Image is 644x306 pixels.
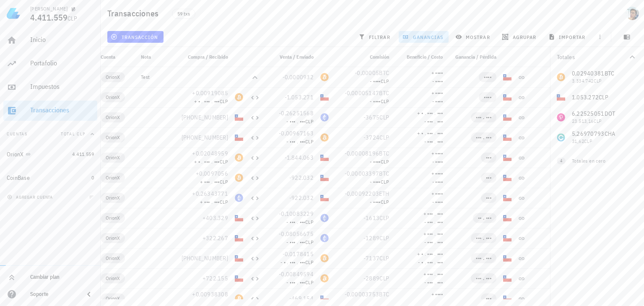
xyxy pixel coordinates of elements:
span: -0,0000932 [283,73,314,81]
span: CLP [220,158,228,165]
span: 4.411.559 [30,12,68,23]
div: BTC-icon [235,153,243,162]
a: CoinBase 0 [3,168,97,188]
span: filtrar [360,34,390,40]
span: Ganancia / Pérdida [455,54,496,60]
button: mostrar [452,31,495,43]
span: ••• . ••• [476,275,491,281]
span: -1.053.271 [285,93,314,101]
span: -1613 [364,214,379,222]
span: + ••• . ••• [200,179,219,185]
div: CLP-icon [503,274,512,283]
div: Inicio [30,36,94,44]
span: CLP [381,98,389,104]
span: + •••• [431,291,443,297]
span: BTC [379,89,389,97]
span: +403.329 [203,214,228,222]
span: -0,00005 [355,69,379,77]
span: mostrar [457,34,490,40]
div: CLP-icon [503,214,512,222]
span: + •••• [431,190,443,197]
span: ••• . ••• [476,114,491,120]
span: CLP [305,138,314,145]
span: - • . ••• . ••• [280,259,305,265]
div: Nota [138,47,178,67]
span: +0,02048959 [192,150,228,157]
span: -922.032 [289,194,314,202]
span: transacción [112,34,158,40]
span: OrionX [106,153,120,162]
span: CLP [381,179,389,185]
span: + • . ••• . ••• [194,158,220,165]
span: -1289 [364,234,379,242]
span: ganancias [404,34,443,40]
span: + • . ••• . ••• [417,130,443,136]
span: - •••• [370,98,380,104]
div: CLP-icon [235,133,243,142]
span: - •••• [370,179,380,185]
span: -0,10083229 [279,210,314,218]
span: importar [550,34,586,40]
span: -0,00092203 [345,190,379,197]
span: CLP [379,114,389,121]
span: CLP [379,134,389,141]
div: CLP-icon [235,214,243,222]
div: CLP-icon [503,294,512,303]
span: ••• [486,154,491,161]
span: -0,26251568 [279,109,314,117]
div: BTC-icon [320,133,329,142]
span: CLP [305,259,314,265]
span: BTC [379,69,389,77]
span: 59 txs [177,9,190,18]
span: Comisión [370,54,389,60]
div: CLP-icon [503,93,512,101]
span: -2889 [364,275,379,282]
button: importar [545,31,591,43]
div: avatar [626,7,639,20]
span: OrionX [106,113,120,122]
div: CLP-icon [503,133,512,142]
div: BTC-icon [320,254,329,262]
div: [PERSON_NAME] [30,5,68,12]
span: +0,00919085 [192,89,228,97]
div: CLP-icon [235,234,243,242]
span: 4 [560,158,562,164]
span: + •••• [431,90,443,96]
button: agregar cuenta [5,193,57,201]
span: Cuenta [101,54,115,60]
span: ••• . ••• [476,255,491,261]
span: CLP [379,254,389,262]
div: CLP-icon [503,194,512,202]
span: -0,00003753 [345,290,379,298]
span: ••• [486,295,491,301]
div: CLP-icon [320,174,329,182]
div: ETH-icon [320,234,329,242]
span: + ••• . ••• [423,271,443,277]
span: + ••• . ••• [423,210,443,217]
span: + •••• [431,70,443,76]
span: [PHONE_NUMBER] [182,114,229,121]
span: -469.154 [289,295,314,302]
span: - ••• . ••• [424,239,443,245]
span: ••• . ••• [476,235,491,241]
button: CuentasTotal CLP [3,124,97,144]
div: Impuestos [30,83,94,91]
span: -0,00003397 [345,170,379,177]
span: -0,08056675 [279,230,314,238]
span: -0,0178415 [283,250,314,258]
span: OrionX [106,294,120,303]
span: ••• [486,194,491,201]
div: Ganancia / Pérdida [446,47,500,67]
span: Venta / Enviado [280,54,314,60]
div: BTC-icon [320,73,329,81]
span: - •••• [370,199,380,205]
div: Comisión [332,47,392,67]
span: OrionX [106,93,120,101]
button: transacción [107,31,164,43]
div: CLP-icon [320,294,329,303]
span: +0,26343771 [192,190,228,197]
span: CLP [305,118,314,124]
div: Compra / Recibido [178,47,231,67]
span: OrionX [106,174,120,182]
span: BTC [379,150,389,157]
